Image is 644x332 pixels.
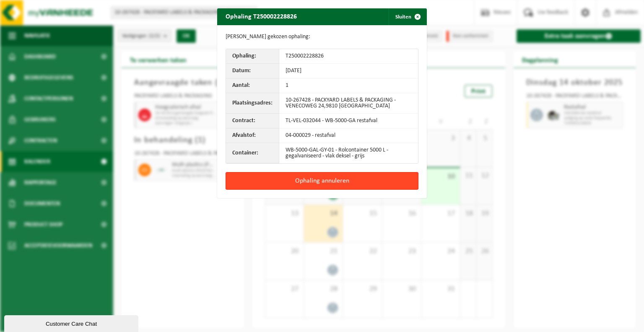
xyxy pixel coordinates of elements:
[226,128,279,143] th: Afvalstof:
[226,34,418,40] p: [PERSON_NAME] gekozen ophaling:
[226,93,279,114] th: Plaatsingsadres:
[226,49,279,64] th: Ophaling:
[279,143,418,163] td: WB-5000-GAL-GY-01 - Rolcontainer 5000 L - gegalvaniseerd - vlak deksel - grijs
[279,128,418,143] td: 04-000029 - restafval
[279,64,418,78] td: [DATE]
[226,143,279,163] th: Container:
[226,114,279,128] th: Contract:
[389,8,426,25] button: Sluiten
[226,78,279,93] th: Aantal:
[4,314,140,332] iframe: chat widget
[226,64,279,78] th: Datum:
[279,49,418,64] td: T250002228826
[217,8,305,24] h2: Ophaling T250002228826
[279,114,418,128] td: TL-VEL-032044 - WB-5000-GA restafval
[279,93,418,114] td: 10-267428 - PACKYARD LABELS & PACKAGING - VENECOWEG 24,9810 [GEOGRAPHIC_DATA]
[226,172,418,190] button: Ophaling annuleren
[279,78,418,93] td: 1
